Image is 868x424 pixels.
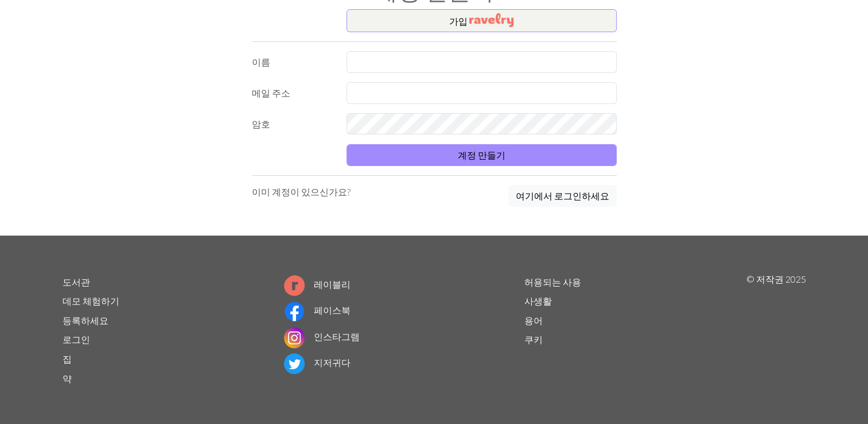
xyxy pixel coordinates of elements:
[245,113,340,135] label: 암호
[284,353,305,374] img: 트위터 로고
[63,373,72,384] a: 약
[245,82,340,104] label: 메일 주소
[524,315,543,326] a: 용어
[245,51,340,73] label: 이름
[347,9,617,32] button: 가입
[347,144,617,166] button: 계정 만들기
[449,16,468,26] font: 가입
[746,273,805,284] font: © 저작권 2025
[284,301,305,322] img: 페이스북 로고
[252,185,351,199] p: 이미 계정이 있으신가요?
[524,295,552,306] a: 사생활
[63,353,72,364] a: 집
[469,13,513,27] img: 레이블리
[63,295,119,306] a: 데모 체험하기
[284,357,351,368] a: 지저귀다
[63,315,108,326] a: 등록하세요
[508,185,617,207] button: 여기에서 로그인하세요
[284,304,351,315] a: 페이스북
[284,327,305,348] img: 인스타그램 로고
[284,275,305,296] img: Ravelry 로고
[63,276,90,287] a: 도서관
[63,334,90,345] a: 로그인
[524,334,543,345] a: 쿠키
[524,276,581,287] a: 허용되는 사용
[508,185,617,208] a: 여기에서 로그인하세요
[284,331,360,342] a: 인스타그램
[284,279,351,290] a: 레이블리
